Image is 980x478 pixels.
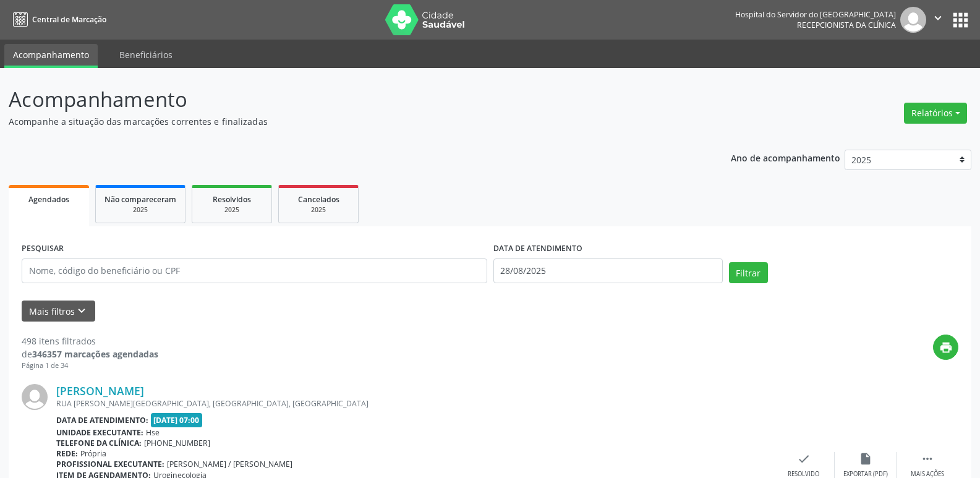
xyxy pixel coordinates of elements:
button: Relatórios [904,103,967,124]
a: Beneficiários [111,44,181,66]
div: 498 itens filtrados [22,335,158,348]
div: Hospital do Servidor do [GEOGRAPHIC_DATA] [735,9,896,20]
div: de [22,348,158,361]
span: [PERSON_NAME] / [PERSON_NAME] [167,459,292,469]
p: Acompanhamento [9,84,683,115]
a: Acompanhamento [4,44,98,68]
i: check [797,452,811,466]
span: Hse [146,427,160,438]
p: Acompanhe a situação das marcações correntes e finalizadas [9,115,683,128]
span: Cancelados [298,194,339,205]
span: Resolvidos [213,194,251,205]
span: Central de Marcação [32,14,106,25]
span: Própria [80,448,106,459]
button: print [933,335,958,360]
a: Central de Marcação [9,9,106,30]
img: img [22,384,48,410]
strong: 346357 marcações agendadas [32,348,158,360]
i: insert_drive_file [859,452,872,466]
div: Página 1 de 34 [22,361,158,371]
a: [PERSON_NAME] [56,384,144,398]
button: apps [950,9,971,31]
span: Agendados [28,194,69,205]
b: Data de atendimento: [56,415,148,425]
div: 2025 [288,205,349,215]
span: Não compareceram [104,194,176,205]
span: Recepcionista da clínica [797,20,896,30]
b: Unidade executante: [56,427,143,438]
button: Filtrar [729,262,768,283]
div: 2025 [201,205,263,215]
span: [PHONE_NUMBER] [144,438,210,448]
b: Telefone da clínica: [56,438,142,448]
b: Rede: [56,448,78,459]
i:  [921,452,934,466]
button:  [926,7,950,33]
button: Mais filtroskeyboard_arrow_down [22,301,95,322]
p: Ano de acompanhamento [731,150,840,165]
label: DATA DE ATENDIMENTO [493,239,582,258]
i: print [939,341,953,354]
img: img [900,7,926,33]
label: PESQUISAR [22,239,64,258]
div: RUA [PERSON_NAME][GEOGRAPHIC_DATA], [GEOGRAPHIC_DATA], [GEOGRAPHIC_DATA] [56,398,773,409]
i: keyboard_arrow_down [75,304,88,318]
div: 2025 [104,205,176,215]
input: Selecione um intervalo [493,258,723,283]
b: Profissional executante: [56,459,164,469]
span: [DATE] 07:00 [151,413,203,427]
i:  [931,11,945,25]
input: Nome, código do beneficiário ou CPF [22,258,487,283]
